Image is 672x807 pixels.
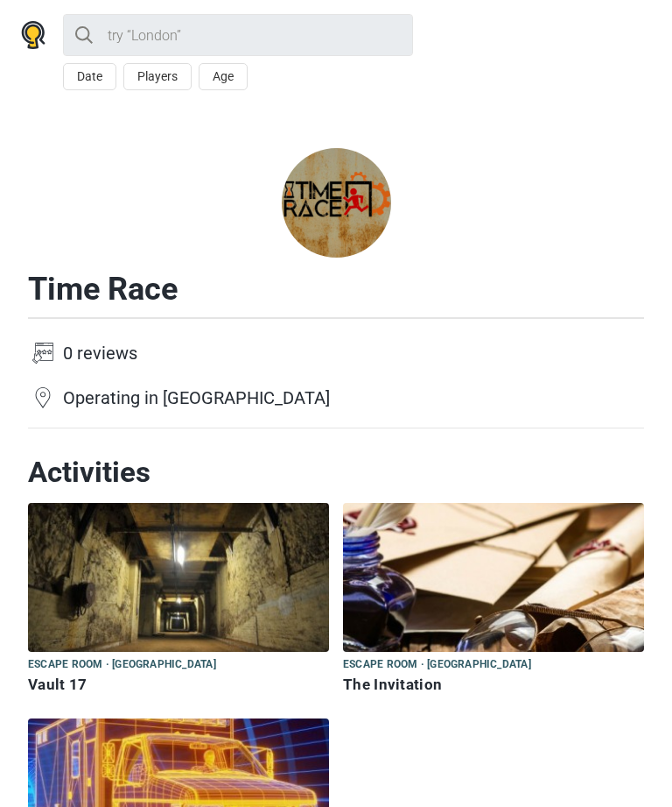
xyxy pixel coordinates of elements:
[28,455,644,490] h2: Activities
[343,503,644,652] img: The Invitation
[63,386,330,419] td: Operating in [GEOGRAPHIC_DATA]
[343,655,531,675] span: Escape room · [GEOGRAPHIC_DATA]
[28,503,329,697] a: Vault 17 Escape room · [GEOGRAPHIC_DATA] Vault 17
[28,676,329,694] h6: Vault 17
[199,63,248,90] button: Age
[63,14,413,56] input: try “London”
[123,63,192,90] button: Players
[28,503,329,652] img: Vault 17
[28,655,216,675] span: Escape room · [GEOGRAPHIC_DATA]
[63,63,116,90] button: Date
[343,676,644,694] h6: The Invitation
[343,503,644,697] a: The Invitation Escape room · [GEOGRAPHIC_DATA] The Invitation
[21,21,45,49] img: Nowescape logo
[28,271,644,308] h1: Time Race
[63,341,330,386] td: 0 reviews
